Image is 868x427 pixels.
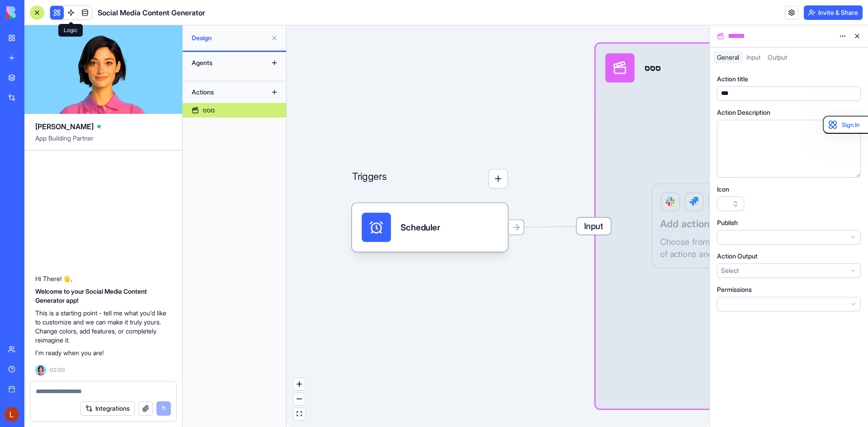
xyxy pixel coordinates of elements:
g: Edge from 68a6fab8875cbf851a10ac41 to 68a6fab0f327b627a0ddadb6 [510,226,593,228]
div: ססס [644,62,660,74]
a: ססס [183,103,286,117]
div: Agents [187,56,259,70]
div: Scheduler [352,203,508,252]
button: zoom in [293,378,305,390]
p: Triggers [352,169,387,188]
span: Output [768,53,787,61]
label: Icon [717,185,729,194]
span: Input [746,53,760,61]
div: Scheduler [401,221,440,234]
p: This is a starting point - tell me what you'd like to customize and we can make it truly yours. C... [35,309,171,345]
button: Invite & Share [804,5,863,20]
button: zoom out [293,393,305,405]
p: I'm ready when you are! [35,348,171,357]
span: Design [192,33,267,42]
label: Publish [717,218,738,227]
span: Input [577,218,611,235]
span: 02:00 [50,366,65,374]
img: Ella_00000_wcx2te.png [35,365,46,375]
label: Action title [717,75,748,84]
div: Logic [58,24,83,37]
img: logo [6,6,62,19]
div: Actions [187,85,259,99]
div: ססס [203,106,215,115]
button: Integrations [80,401,135,416]
label: Action Description [717,108,770,117]
div: Triggers [352,130,508,252]
strong: Welcome to your Social Media Content Generator app! [35,287,147,304]
img: ACg8ocKjUeGFwpxaxshA2hpn1SZKKbi2o8yi-eUasqWba3B5lh7A8A=s96-c [5,407,19,422]
p: Hi There! 🖐️, [35,274,171,283]
span: App Building Partner [35,134,171,150]
span: Social Media Content Generator [98,7,205,18]
label: Permissions [717,285,752,294]
span: General [717,53,739,61]
label: Action Output [717,252,758,261]
span: [PERSON_NAME] [35,121,94,132]
button: fit view [293,408,305,420]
